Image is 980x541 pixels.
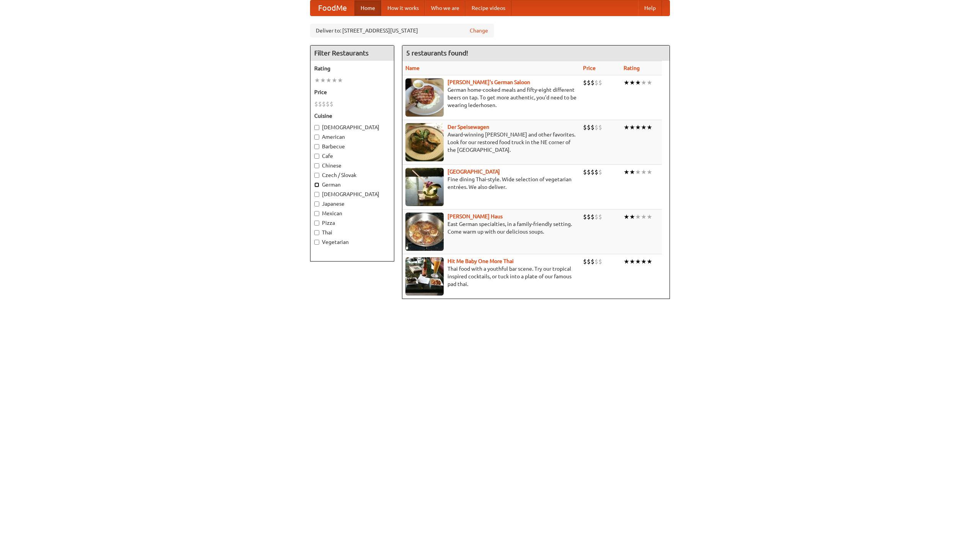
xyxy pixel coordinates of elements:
li: $ [591,168,595,176]
li: ★ [647,123,652,132]
li: $ [587,257,591,266]
input: Mexican [314,211,319,216]
li: ★ [629,257,635,266]
a: Help [638,0,662,16]
li: $ [598,168,602,176]
label: Japanese [314,200,390,208]
li: ★ [624,213,629,221]
li: ★ [629,123,635,132]
img: kohlhaus.jpg [405,213,444,251]
a: [GEOGRAPHIC_DATA] [448,169,500,175]
img: speisewagen.jpg [405,123,444,161]
li: ★ [647,257,652,266]
li: $ [591,257,595,266]
p: German home-cooked meals and fifty-eight different beers on tap. To get more authentic, you'd nee... [405,86,577,109]
li: $ [326,100,330,108]
li: $ [583,213,587,221]
h4: Filter Restaurants [310,45,394,61]
input: American [314,135,319,140]
a: [PERSON_NAME] Haus [448,213,503,219]
img: satay.jpg [405,168,444,206]
a: Name [405,65,420,71]
li: ★ [314,76,320,84]
input: Pizza [314,221,319,226]
p: Thai food with a youthful bar scene. Try our tropical inspired cocktails, or tuck into a plate of... [405,265,577,288]
ng-pluralize: 5 restaurants found! [406,49,468,57]
a: Rating [624,65,640,71]
input: Thai [314,230,319,235]
input: German [314,182,319,187]
label: Vegetarian [314,238,390,246]
a: Recipe videos [465,0,511,16]
li: ★ [624,78,629,87]
label: Mexican [314,210,390,217]
a: Der Speisewagen [448,124,489,130]
input: [DEMOGRAPHIC_DATA] [314,192,319,197]
li: ★ [641,168,647,176]
li: $ [598,213,602,221]
h5: Rating [314,65,390,72]
li: $ [598,123,602,132]
li: $ [595,213,598,221]
a: FoodMe [310,0,354,16]
label: Barbecue [314,143,390,150]
li: $ [595,168,598,176]
li: ★ [624,168,629,176]
a: How it works [381,0,425,16]
li: $ [583,123,587,132]
li: ★ [635,257,641,266]
li: $ [322,100,326,108]
label: [DEMOGRAPHIC_DATA] [314,123,390,131]
p: Fine dining Thai-style. Wide selection of vegetarian entrées. We also deliver. [405,175,577,191]
li: $ [591,123,595,132]
input: Cafe [314,154,319,159]
label: Chinese [314,162,390,169]
li: ★ [647,213,652,221]
label: American [314,133,390,141]
li: $ [314,100,318,108]
li: ★ [332,76,337,84]
input: Czech / Slovak [314,173,319,178]
li: $ [587,123,591,132]
li: ★ [320,76,326,84]
label: Cafe [314,152,390,160]
a: [PERSON_NAME]'s German Saloon [448,79,530,85]
img: babythai.jpg [405,257,444,296]
li: $ [583,168,587,176]
li: ★ [635,213,641,221]
li: ★ [337,76,343,84]
li: ★ [641,257,647,266]
li: $ [598,257,602,266]
li: $ [591,213,595,221]
li: ★ [326,76,332,84]
li: $ [591,78,595,87]
li: ★ [641,213,647,221]
label: Czech / Slovak [314,171,390,179]
h5: Price [314,88,390,96]
li: ★ [635,78,641,87]
a: Price [583,65,596,71]
li: ★ [641,78,647,87]
li: ★ [647,78,652,87]
li: ★ [641,123,647,132]
li: $ [595,123,598,132]
li: ★ [629,78,635,87]
a: Home [354,0,381,16]
li: ★ [629,213,635,221]
label: Thai [314,229,390,236]
li: $ [587,213,591,221]
li: $ [595,78,598,87]
label: [DEMOGRAPHIC_DATA] [314,190,390,198]
label: German [314,181,390,188]
li: $ [583,257,587,266]
li: ★ [635,123,641,132]
input: Vegetarian [314,240,319,245]
a: Who we are [425,0,465,16]
li: ★ [647,168,652,176]
input: Japanese [314,201,319,206]
li: ★ [629,168,635,176]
